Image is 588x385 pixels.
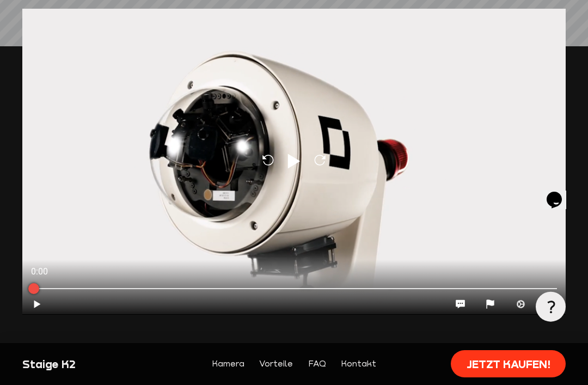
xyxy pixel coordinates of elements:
a: Kontakt [341,357,376,370]
iframe: chat widget [542,176,577,209]
a: Vorteile [259,357,293,370]
div: Staige K2 [22,357,150,371]
a: Kamera [212,357,244,370]
div: 0:00 [22,260,294,283]
a: FAQ [308,357,326,370]
a: Jetzt kaufen! [451,350,566,377]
